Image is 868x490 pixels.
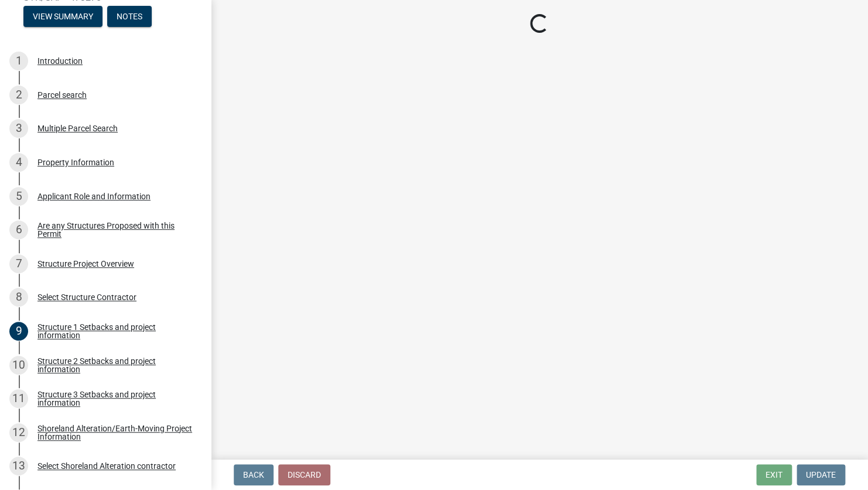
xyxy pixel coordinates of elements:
div: Introduction [37,57,83,65]
div: Property Information [37,158,114,166]
div: Structure 1 Setbacks and project information [37,323,192,339]
div: Applicant Role and Information [37,192,151,200]
div: 10 [9,356,28,375]
div: 3 [9,119,28,138]
button: Exit [756,464,792,485]
div: Multiple Parcel Search [37,124,118,132]
div: Structure Project Overview [37,260,134,268]
wm-modal-confirm: Notes [107,13,152,22]
div: 1 [9,52,28,70]
div: Shoreland Alteration/Earth-Moving Project Information [37,424,192,441]
div: 13 [9,457,28,475]
div: 8 [9,288,28,307]
button: Back [234,464,274,485]
span: Update [806,470,836,479]
div: 7 [9,254,28,273]
div: Structure 3 Setbacks and project information [37,390,192,407]
button: Notes [107,6,152,27]
button: Update [797,464,845,485]
div: 2 [9,86,28,104]
wm-modal-confirm: Summary [23,13,102,22]
div: Are any Structures Proposed with this Permit [37,222,192,238]
div: 9 [9,322,28,341]
div: 11 [9,389,28,408]
div: Select Shoreland Alteration contractor [37,462,176,470]
div: 4 [9,153,28,172]
span: Back [243,470,264,479]
div: Parcel search [37,91,87,99]
div: Structure 2 Setbacks and project information [37,357,192,373]
button: View Summary [23,6,102,27]
div: Select Structure Contractor [37,293,136,301]
div: 12 [9,423,28,442]
div: 5 [9,187,28,206]
button: Discard [278,464,330,485]
div: 6 [9,220,28,239]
